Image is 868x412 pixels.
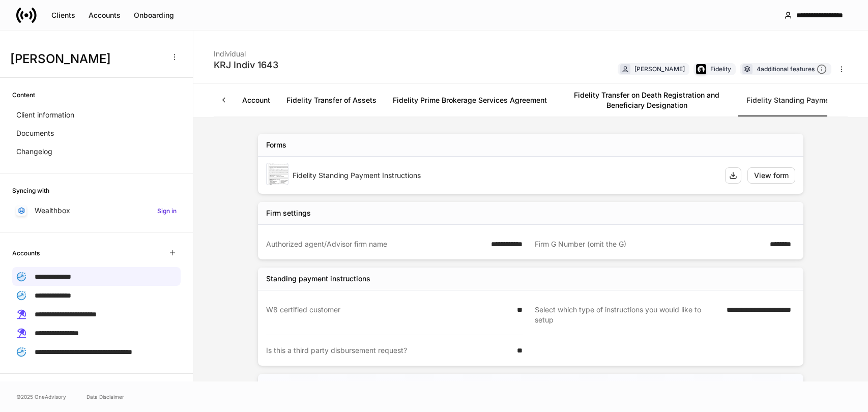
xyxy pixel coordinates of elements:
a: Client information [12,106,181,124]
button: View form [747,167,795,184]
button: Clients [45,7,82,23]
a: Fidelity Prime Brokerage Services Agreement [385,84,555,116]
h6: Sign in [157,206,177,216]
a: WealthboxSign in [12,201,181,220]
div: Standing payment instructions [266,274,370,284]
a: Fidelity Transfer of Assets [278,84,385,116]
p: Client information [16,110,74,120]
div: Individual [214,43,278,59]
div: W8 certified customer [266,305,511,325]
a: Account [234,84,278,116]
div: 4 additional features [757,64,827,75]
div: Firm G Number (omit the G) [535,239,764,249]
div: Fidelity [710,64,731,74]
div: Onboarding [134,10,174,20]
div: Select which type of instructions you would like to setup [535,305,720,325]
div: KRJ Indiv 1643 [214,59,278,71]
a: Documents [12,124,181,142]
h6: Syncing with [12,186,49,195]
div: Is this a third party disbursement request? [266,345,511,356]
p: Documents [16,128,54,138]
div: Clients [51,10,75,20]
div: View form [754,170,789,181]
a: Fidelity Transfer on Death Registration and Beneficiary Designation [555,84,738,116]
a: Data Disclaimer [86,393,124,401]
button: Onboarding [127,7,181,23]
div: Accounts [89,10,121,20]
div: Firm settings [266,208,311,218]
h3: [PERSON_NAME] [10,51,162,67]
span: © 2025 OneAdvisory [16,393,66,401]
p: Wealthbox [35,205,70,216]
div: [PERSON_NAME] [634,64,685,74]
h6: Accounts [12,248,40,258]
p: Changelog [16,146,52,157]
div: Authorized agent/Advisor firm name [266,239,485,249]
div: Forms [266,140,286,150]
h5: Electronic funds transfer [266,380,350,390]
h6: Content [12,90,35,100]
button: Accounts [82,7,127,23]
div: Fidelity Standing Payment Instructions [293,170,717,181]
a: Changelog [12,142,181,161]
